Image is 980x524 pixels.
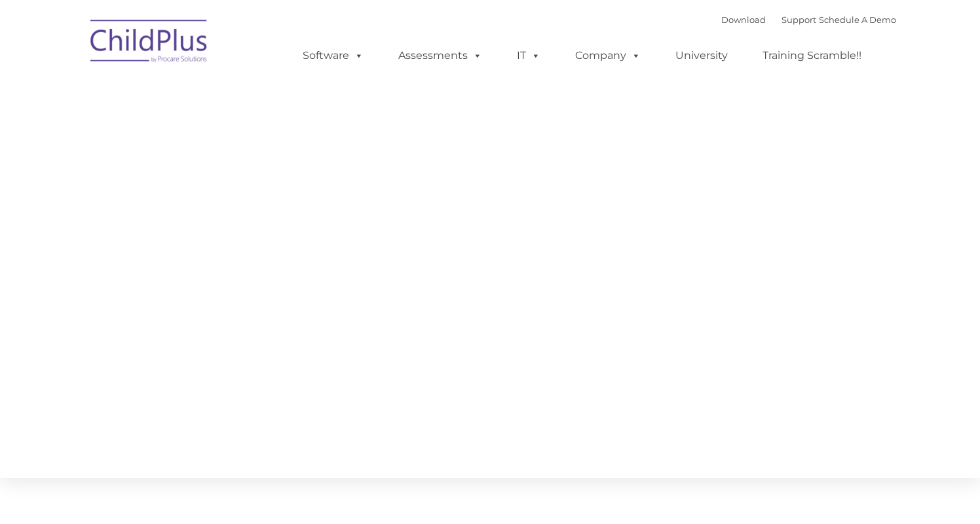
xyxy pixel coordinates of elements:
a: Download [721,14,766,25]
a: IT [504,43,554,69]
a: University [662,43,741,69]
a: Assessments [385,43,495,69]
a: Company [562,43,654,69]
img: ChildPlus by Procare Solutions [84,10,215,76]
a: Software [290,43,377,69]
font: | [721,14,896,25]
a: Support [782,14,816,25]
a: Schedule A Demo [819,14,896,25]
a: Training Scramble!! [749,43,875,69]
